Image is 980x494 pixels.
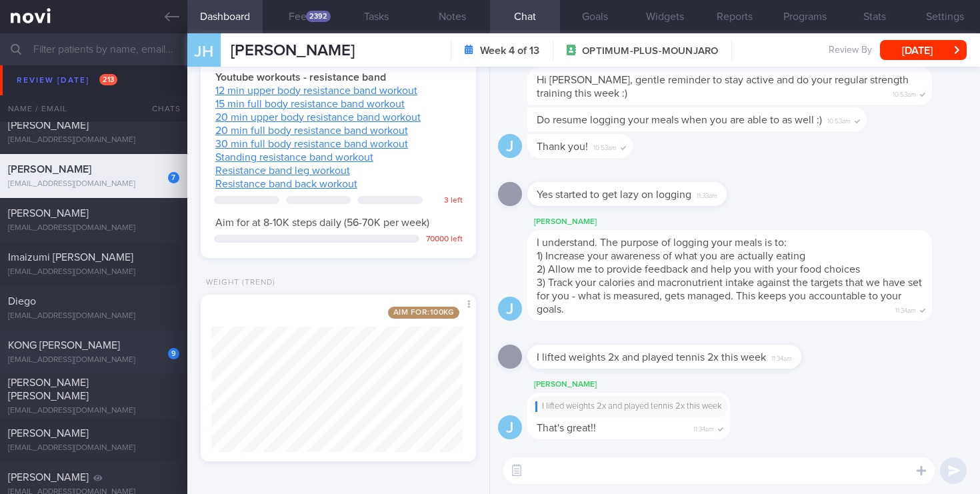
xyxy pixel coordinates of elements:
[8,296,36,307] span: Diego
[168,348,179,359] div: 9
[179,25,229,77] div: JH
[215,139,408,149] a: 30 min full body resistance band workout
[498,415,522,440] div: J
[593,140,617,153] span: 10:53am
[8,443,179,453] div: [EMAIL_ADDRESS][DOMAIN_NAME]
[880,40,967,60] button: [DATE]
[498,297,522,321] div: J
[215,85,417,96] a: 12 min upper body resistance band workout
[771,351,792,363] span: 11:34am
[829,45,872,57] span: Review By
[215,152,373,163] a: Standing resistance band workout
[537,277,922,315] span: 3) Track your calories and macronutrient intake against the targets that we have set for you - wh...
[693,421,714,434] span: 11:34am
[426,235,463,245] div: 70000 left
[535,401,722,412] div: I lifted weights 2x and played tennis 2x this week
[8,208,89,219] span: [PERSON_NAME]
[498,134,522,159] div: J
[537,189,691,200] span: Yes started to get lazy on logging
[306,11,331,22] div: 2392
[8,135,179,145] div: [EMAIL_ADDRESS][DOMAIN_NAME]
[537,264,860,275] span: 2) Allow me to provide feedback and help you with your food choices
[8,472,89,483] span: [PERSON_NAME]
[527,214,972,230] div: [PERSON_NAME]
[215,165,350,176] a: Resistance band leg workout
[8,406,179,416] div: [EMAIL_ADDRESS][DOMAIN_NAME]
[215,179,357,189] a: Resistance band back workout
[582,45,718,58] span: OPTIMUM-PLUS-MOUNJARO
[215,72,386,83] strong: Youtube workouts - resistance band
[8,98,179,108] div: [EMAIL_ADDRESS][DOMAIN_NAME]
[8,355,179,365] div: [EMAIL_ADDRESS][DOMAIN_NAME]
[827,113,851,126] span: 10:53am
[8,164,91,175] span: [PERSON_NAME]
[537,423,596,433] span: That's great!!
[893,87,916,99] span: 10:53am
[8,223,179,233] div: [EMAIL_ADDRESS][DOMAIN_NAME]
[429,196,463,206] div: 3 left
[537,75,909,99] span: Hi [PERSON_NAME], gentle reminder to stay active and do your regular strength training this week :)
[8,252,133,263] span: Imaizumi [PERSON_NAME]
[215,217,429,228] span: Aim for at 8-10K steps daily (56-70K per week)
[537,141,588,152] span: Thank you!
[537,237,787,248] span: I understand. The purpose of logging your meals is to:
[8,340,120,351] span: KONG [PERSON_NAME]
[537,115,822,125] span: Do resume logging your meals when you are able to as well :)
[8,267,179,277] div: [EMAIL_ADDRESS][DOMAIN_NAME]
[537,251,805,261] span: 1) Increase your awareness of what you are actually eating
[388,307,460,319] span: Aim for: 100 kg
[527,377,770,393] div: [PERSON_NAME]
[8,428,89,439] span: [PERSON_NAME]
[215,99,405,109] a: 15 min full body resistance band workout
[201,278,275,288] div: Weight (Trend)
[215,112,421,123] a: 20 min upper body resistance band workout
[231,43,355,59] span: [PERSON_NAME]
[480,44,539,57] strong: Week 4 of 13
[8,69,89,93] span: [PERSON_NAME] [PERSON_NAME]
[8,120,89,131] span: [PERSON_NAME]
[168,172,179,183] div: 7
[8,179,179,189] div: [EMAIL_ADDRESS][DOMAIN_NAME]
[537,352,766,363] span: I lifted weights 2x and played tennis 2x this week
[8,311,179,321] div: [EMAIL_ADDRESS][DOMAIN_NAME]
[697,188,717,201] span: 11:33am
[8,377,89,401] span: [PERSON_NAME] [PERSON_NAME]
[215,125,408,136] a: 20 min full body resistance band workout
[895,303,916,315] span: 11:34am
